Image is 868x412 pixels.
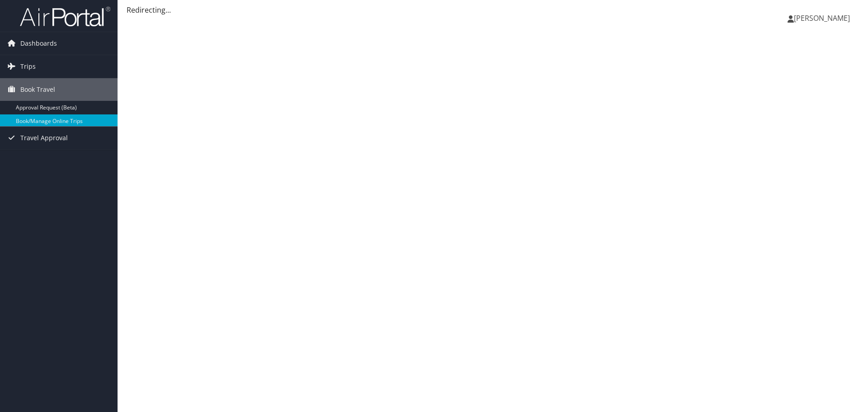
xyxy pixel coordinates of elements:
[794,13,850,23] span: [PERSON_NAME]
[20,127,68,149] span: Travel Approval
[20,6,110,27] img: airportal-logo.png
[788,5,859,32] a: [PERSON_NAME]
[127,5,859,15] div: Redirecting...
[20,55,36,78] span: Trips
[20,78,55,101] span: Book Travel
[20,32,57,55] span: Dashboards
